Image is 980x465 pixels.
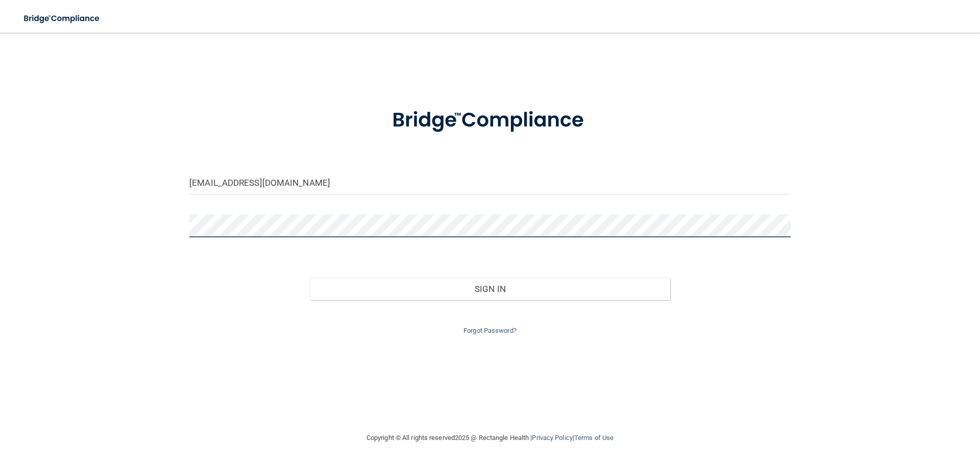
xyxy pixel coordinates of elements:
[574,434,614,442] a: Terms of Use
[310,278,671,300] button: Sign In
[304,422,676,454] div: Copyright © All rights reserved 2025 @ Rectangle Health | |
[463,327,517,334] a: Forgot Password?
[15,8,109,29] img: bridge_compliance_login_screen.278c3ca4.svg
[532,434,572,442] a: Privacy Policy
[189,172,791,194] input: Email
[371,94,609,147] img: bridge_compliance_login_screen.278c3ca4.svg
